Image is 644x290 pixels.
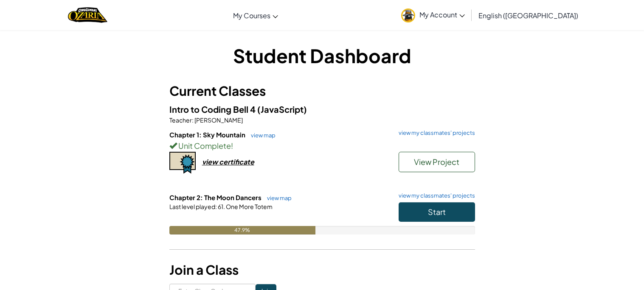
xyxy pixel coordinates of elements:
[233,11,270,20] span: My Courses
[231,141,233,151] span: !
[394,130,475,136] a: view my classmates' projects
[478,11,578,20] span: English ([GEOGRAPHIC_DATA])
[177,141,231,151] span: Unit Complete
[169,104,257,114] span: Intro to Coding Bell 4
[247,132,276,139] a: view map
[397,2,469,28] a: My Account
[474,4,582,27] a: English ([GEOGRAPHIC_DATA])
[229,4,282,27] a: My Courses
[419,10,465,19] span: My Account
[414,157,459,167] span: View Project
[202,157,254,166] div: view certificate
[169,157,254,166] a: view certificate
[169,203,215,210] span: Last level played
[399,202,475,222] button: Start
[428,207,446,217] span: Start
[194,116,243,124] span: [PERSON_NAME]
[215,203,217,210] span: :
[169,260,475,279] h3: Join a Class
[169,152,196,174] img: certificate-icon.png
[192,116,194,124] span: :
[169,42,475,69] h1: Student Dashboard
[169,193,263,201] span: Chapter 2: The Moon Dancers
[257,104,307,114] span: (JavaScript)
[68,6,107,24] a: Ozaria by CodeCombat logo
[169,226,316,234] div: 47.9%
[169,81,475,100] h3: Current Classes
[394,193,475,198] a: view my classmates' projects
[401,8,415,22] img: avatar
[225,203,273,210] span: One More Totem
[399,152,475,172] button: View Project
[263,195,292,201] a: view map
[68,6,107,24] img: Home
[169,131,247,139] span: Chapter 1: Sky Mountain
[217,203,225,210] span: 61.
[169,116,192,124] span: Teacher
